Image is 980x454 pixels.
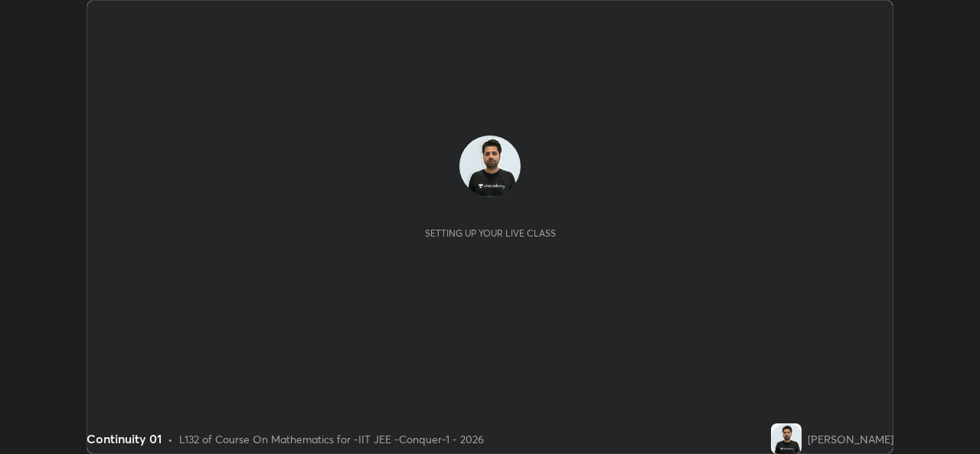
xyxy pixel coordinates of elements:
[459,136,521,197] img: d48540decc314834be1d57de48c05c47.jpg
[425,227,556,239] div: Setting up your live class
[87,430,162,448] div: Continuity 01
[808,431,893,447] div: [PERSON_NAME]
[179,431,484,447] div: L132 of Course On Mathematics for -IIT JEE -Conquer-1 - 2026
[771,423,802,454] img: d48540decc314834be1d57de48c05c47.jpg
[168,431,173,447] div: •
